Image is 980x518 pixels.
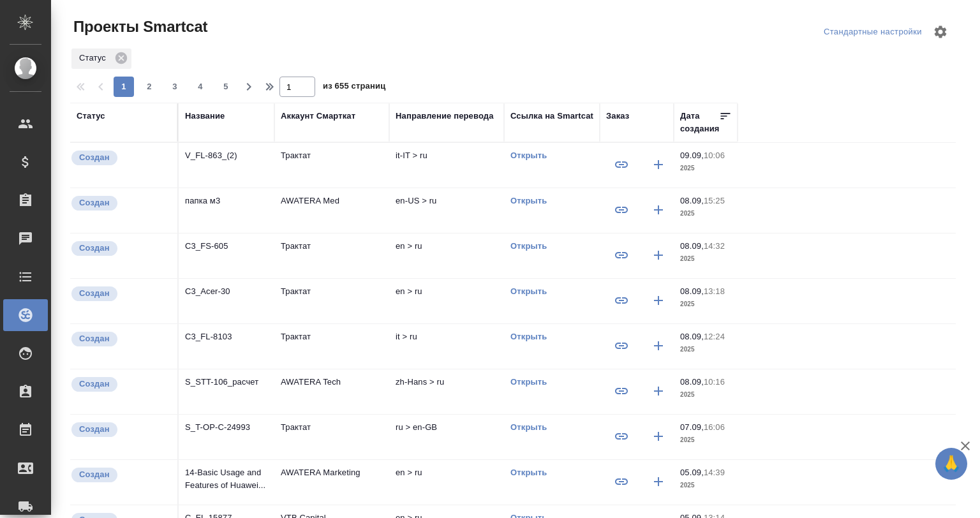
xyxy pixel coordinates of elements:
span: 3 [165,80,185,93]
a: Открыть [510,241,547,251]
td: AWATERA Med [274,188,389,233]
p: it > ru [396,330,498,343]
p: 13:18 [704,286,725,296]
p: папка м3 [185,195,268,207]
p: zh-Hans > ru [396,376,498,389]
p: Создан [79,332,110,345]
button: Привязать к существующему заказу [606,421,637,452]
p: 14:32 [704,241,725,251]
p: en > ru [396,240,498,253]
span: 🙏 [940,450,962,477]
div: Заказ [606,110,629,122]
button: Привязать к существующему заказу [606,285,637,316]
div: Направление перевода [396,110,494,122]
p: 08.09, [680,241,704,251]
p: Создан [79,242,110,255]
p: 14:39 [704,468,725,477]
button: Создать заказ [643,285,674,316]
p: 2025 [680,479,731,492]
p: V_FL-863_(2) [185,149,268,162]
p: 08.09, [680,377,704,387]
p: Создан [79,151,110,164]
p: en-US > ru [396,195,498,207]
button: Создать заказ [643,195,674,225]
button: Привязать к существующему заказу [606,195,637,225]
a: Открыть [510,196,547,205]
p: 16:06 [704,422,725,432]
p: Создан [79,378,110,390]
p: 2025 [680,207,731,220]
span: из 655 страниц [323,78,385,97]
p: 2025 [680,162,731,175]
span: 5 [216,80,236,93]
p: 15:25 [704,196,725,205]
a: Открыть [510,151,547,160]
p: Статус [79,52,110,64]
p: C3_FL-8103 [185,330,268,343]
button: 2 [139,77,160,97]
p: Создан [79,196,110,209]
a: Открыть [510,286,547,296]
p: 07.09, [680,422,704,432]
td: Трактат [274,143,389,188]
p: 09.09, [680,151,704,160]
a: Открыть [510,377,547,387]
a: Открыть [510,332,547,341]
td: Трактат [274,324,389,369]
button: Создать заказ [643,149,674,180]
button: Привязать к существующему заказу [606,240,637,270]
p: Создан [79,468,110,481]
button: Создать заказ [643,376,674,406]
td: AWATERA Tech [274,369,389,414]
p: it-IT > ru [396,149,498,162]
button: Привязать к существующему заказу [606,149,637,180]
button: Создать заказ [643,421,674,452]
button: Привязать к существующему заказу [606,330,637,361]
p: C3_Acer-30 [185,285,268,298]
p: en > ru [396,285,498,298]
p: 2025 [680,434,731,447]
p: en > ru [396,466,498,479]
p: 05.09, [680,468,704,477]
p: 2025 [680,389,731,401]
button: 🙏 [935,448,967,480]
p: 2025 [680,343,731,356]
p: ru > en-GB [396,421,498,434]
span: 4 [190,80,211,93]
button: Создать заказ [643,466,674,497]
p: 14-Basic Usage and Features of Huawei... [185,466,268,492]
p: 2025 [680,253,731,265]
p: 08.09, [680,286,704,296]
p: 2025 [680,298,731,311]
div: Аккаунт Смарткат [281,110,355,122]
p: S_STT-106_расчет [185,376,268,389]
div: split button [820,22,925,42]
p: C3_FS-605 [185,240,268,253]
td: AWATERA Marketing [274,460,389,505]
div: Дата создания [680,110,719,135]
button: 4 [190,77,211,97]
span: 2 [139,80,160,93]
p: 08.09, [680,196,704,205]
button: Привязать к существующему заказу [606,376,637,406]
p: S_T-OP-C-24993 [185,421,268,434]
button: Создать заказ [643,240,674,270]
div: Ссылка на Smartcat [510,110,593,122]
button: 5 [216,77,236,97]
button: Привязать к существующему заказу [606,466,637,497]
button: 3 [165,77,185,97]
button: Создать заказ [643,330,674,361]
td: Трактат [274,415,389,459]
span: Проекты Smartcat [70,17,207,37]
p: 12:24 [704,332,725,341]
p: Создан [79,287,110,300]
p: 10:06 [704,151,725,160]
td: Трактат [274,279,389,323]
td: Трактат [274,233,389,278]
div: Статус [71,48,131,69]
div: Статус [77,110,105,122]
a: Открыть [510,422,547,432]
div: Название [185,110,225,122]
a: Открыть [510,468,547,477]
p: Создан [79,423,110,436]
